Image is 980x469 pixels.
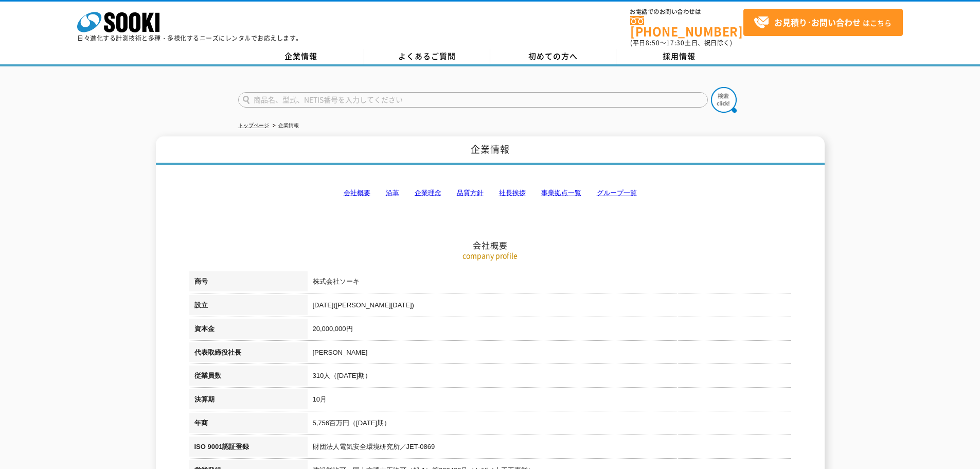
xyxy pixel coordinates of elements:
th: 年商 [189,413,308,437]
span: (平日 ～ 土日、祝日除く) [630,38,732,47]
td: 310人（[DATE]期） [308,366,791,389]
a: 沿革 [386,189,399,197]
td: 10月 [308,389,791,413]
a: [PHONE_NUMBER] [630,16,743,37]
td: 財団法人電気安全環境研究所／JET-0869 [308,437,791,460]
th: 商号 [189,271,308,295]
td: 20,000,000円 [308,319,791,342]
h1: 企業情報 [156,136,825,165]
p: company profile [189,250,791,261]
span: 初めての方へ [528,50,578,62]
th: ISO 9001認証登録 [189,437,308,460]
th: 代表取締役社長 [189,342,308,366]
span: 17:30 [666,38,685,47]
th: 資本金 [189,319,308,342]
a: 品質方針 [457,189,484,197]
h2: 会社概要 [189,137,791,251]
td: 5,756百万円（[DATE]期） [308,413,791,437]
a: トップページ [238,123,269,128]
a: 初めての方へ [490,49,616,64]
span: お電話でのお問い合わせは [630,9,743,15]
th: 決算期 [189,389,308,413]
span: 8:50 [646,38,660,47]
strong: お見積り･お問い合わせ [774,16,861,28]
a: よくあるご質問 [364,49,490,64]
p: 日々進化する計測技術と多種・多様化するニーズにレンタルでお応えします。 [77,35,302,41]
input: 商品名、型式、NETIS番号を入力してください [238,92,708,108]
th: 従業員数 [189,366,308,389]
a: 会社概要 [344,189,370,197]
a: 採用情報 [616,49,742,64]
a: 企業理念 [415,189,441,197]
a: グループ一覧 [597,189,637,197]
td: [DATE]([PERSON_NAME][DATE]) [308,295,791,319]
a: 事業拠点一覧 [541,189,581,197]
li: 企業情報 [271,120,299,131]
span: はこちら [754,15,892,30]
td: [PERSON_NAME] [308,342,791,366]
a: お見積り･お問い合わせはこちら [743,9,903,36]
a: 企業情報 [238,49,364,64]
th: 設立 [189,295,308,319]
td: 株式会社ソーキ [308,271,791,295]
img: btn_search.png [711,87,737,113]
a: 社長挨拶 [499,189,526,197]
